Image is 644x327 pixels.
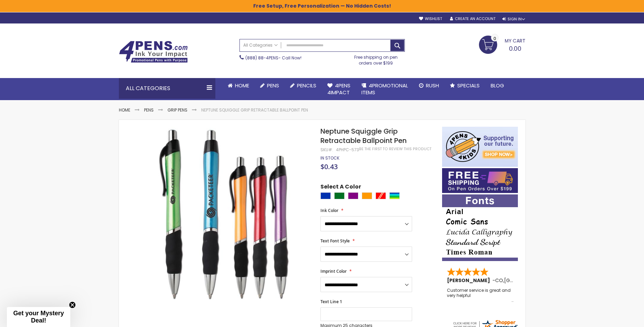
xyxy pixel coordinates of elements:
[13,310,64,324] span: Get your Mystery Deal!
[320,147,333,153] strong: SKU
[336,147,359,153] div: 4PHPC-573
[245,55,278,61] a: (888) 88-4PENS
[320,238,350,244] span: Text Font Style
[359,146,431,152] a: Be the first to review this product
[235,82,249,89] span: Home
[320,268,347,274] span: Imprint Color
[361,82,408,96] span: 4PROMOTIONAL ITEMS
[119,78,215,99] div: All Categories
[240,39,281,51] a: All Categories
[327,82,350,96] span: 4Pens 4impact
[347,52,405,66] div: Free shipping on pen orders over $199
[320,155,339,161] div: Availability
[133,126,311,305] img: Neptune Squiggle Grip Retractable Ballpoint Pen
[245,55,301,61] span: - Call Now!
[491,82,504,89] span: Blog
[285,78,322,93] a: Pencils
[444,78,485,93] a: Specials
[493,35,496,42] span: 0
[509,44,521,53] span: 0.00
[442,168,518,193] img: Free shipping on orders over $199
[485,78,510,93] a: Blog
[255,78,285,93] a: Pens
[479,36,525,53] a: 0.00 0
[450,16,495,21] a: Create an Account
[320,299,342,305] span: Text Line 1
[348,192,358,199] div: Purple
[419,16,442,21] a: Wishlist
[356,78,413,100] a: 4PROMOTIONALITEMS
[426,82,439,89] span: Rush
[222,78,255,93] a: Home
[119,107,130,113] a: Home
[267,82,279,89] span: Pens
[442,194,518,261] img: font-personalization-examples
[320,192,331,199] div: Blue
[457,82,480,89] span: Specials
[389,192,400,199] div: Assorted
[320,208,338,213] span: Ink Color
[492,277,555,284] span: - ,
[144,107,154,113] a: Pens
[334,192,345,199] div: Green
[587,308,644,327] iframe: Google Customer Reviews
[320,126,407,145] span: Neptune Squiggle Grip Retractable Ballpoint Pen
[502,17,525,22] div: Sign In
[243,42,278,48] span: All Categories
[447,288,514,303] div: Customer service is great and very helpful
[201,107,308,113] li: Neptune Squiggle Grip Retractable Ballpoint Pen
[297,82,316,89] span: Pencils
[69,301,76,308] button: Close teaser
[7,307,70,327] div: Get your Mystery Deal!Close teaser
[167,107,187,113] a: Grip Pens
[320,162,338,171] span: $0.43
[320,183,361,192] span: Select A Color
[504,277,555,284] span: [GEOGRAPHIC_DATA]
[119,41,188,63] img: 4Pens Custom Pens and Promotional Products
[320,155,339,161] span: In stock
[413,78,444,93] a: Rush
[495,277,503,284] span: CO
[362,192,372,199] div: Orange
[447,277,492,284] span: [PERSON_NAME]
[442,127,518,167] img: 4pens 4 kids
[322,78,356,100] a: 4Pens4impact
